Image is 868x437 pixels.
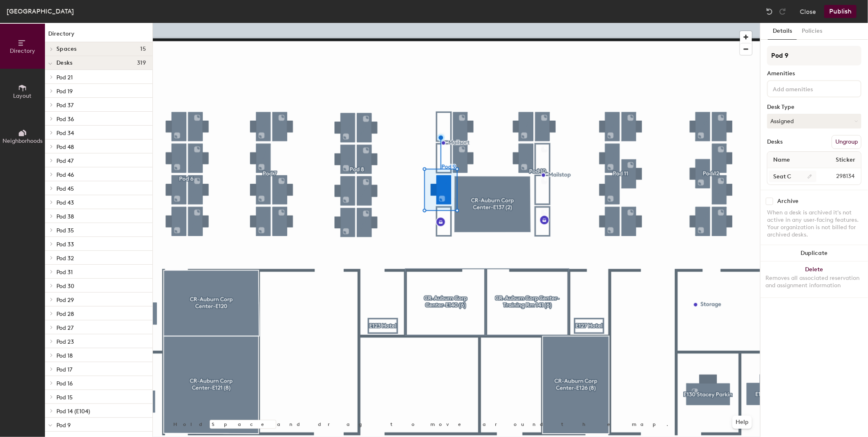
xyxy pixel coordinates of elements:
span: Pod 35 [56,227,74,234]
button: Publish [824,5,857,18]
div: [GEOGRAPHIC_DATA] [7,6,74,16]
span: 15 [140,46,146,52]
span: Pod 48 [56,144,74,151]
span: Layout [13,92,32,99]
span: Pod 47 [56,158,74,164]
span: Pod 38 [56,213,74,220]
div: Desks [767,139,783,145]
img: Undo [765,7,774,16]
span: Pod 29 [56,297,74,304]
button: Details [768,23,797,40]
button: Duplicate [761,245,868,261]
span: Pod 19 [56,88,73,95]
span: Pod 27 [56,324,74,331]
span: Pod 37 [56,102,74,109]
span: Pod 23 [56,338,74,345]
button: DeleteRemoves all associated reservation and assignment information [761,261,868,297]
div: Amenities [767,70,861,77]
button: Help [732,416,752,429]
span: Pod 16 [56,380,73,387]
span: Sticker [832,153,859,167]
div: Desk Type [767,104,861,110]
span: Pod 33 [56,241,74,248]
button: Close [800,5,816,18]
span: Neighborhoods [2,137,43,144]
span: Pod 28 [56,311,74,318]
input: Add amenities [771,83,845,93]
span: 319 [137,60,146,66]
span: Pod 21 [56,74,73,81]
span: Spaces [56,46,77,52]
span: Name [769,153,794,167]
span: Pod 32 [56,255,74,262]
div: When a desk is archived it's not active in any user-facing features. Your organization is not bil... [767,209,861,239]
span: Pod 36 [56,116,74,123]
h1: Directory [45,29,152,42]
button: Ungroup [832,135,861,149]
span: Pod 43 [56,199,74,206]
span: Desks [56,60,72,66]
span: Pod 46 [56,171,74,178]
span: Pod 17 [56,366,72,373]
span: Pod 9 [56,422,71,429]
button: Policies [797,23,827,40]
span: Pod 31 [56,269,73,276]
span: Pod 30 [56,283,74,290]
span: 298134 [817,172,859,181]
span: Pod 18 [56,352,73,359]
button: Assigned [767,114,861,128]
img: Redo [779,7,787,16]
span: Pod 45 [56,185,74,192]
div: Archive [777,198,799,205]
span: Pod 34 [56,130,74,137]
div: Removes all associated reservation and assignment information [765,275,863,289]
span: Pod 14 (E104) [56,408,90,415]
input: Unnamed desk [769,171,817,182]
span: Pod 15 [56,394,73,401]
span: Directory [10,47,35,54]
